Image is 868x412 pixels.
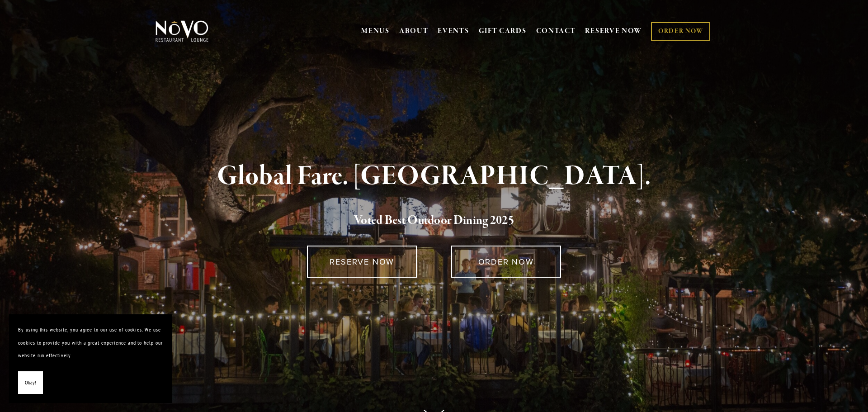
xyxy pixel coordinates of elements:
[451,246,561,278] a: ORDER NOW
[18,323,163,362] p: By using this website, you agree to our use of cookies. We use cookies to provide you with a grea...
[399,27,429,36] a: ABOUT
[154,20,210,43] img: Novo Restaurant &amp; Lounge
[536,23,576,40] a: CONTACT
[361,27,390,36] a: MENUS
[438,27,469,36] a: EVENTS
[354,213,508,230] a: Voted Best Outdoor Dining 202
[25,376,36,389] span: Okay!
[479,23,527,40] a: GIFT CARDS
[9,314,172,403] section: Cookie banner
[217,159,651,194] strong: Global Fare. [GEOGRAPHIC_DATA].
[170,211,698,230] h2: 5
[307,246,417,278] a: RESERVE NOW
[651,22,710,41] a: ORDER NOW
[585,23,642,40] a: RESERVE NOW
[18,371,43,394] button: Okay!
